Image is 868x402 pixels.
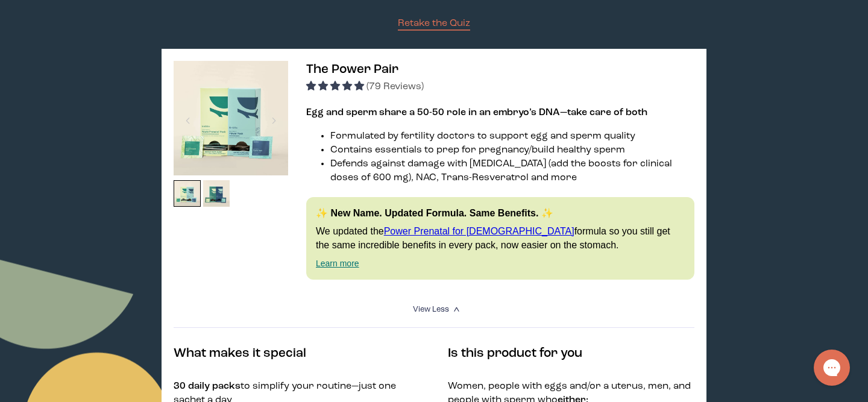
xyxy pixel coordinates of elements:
img: thumbnail image [174,180,201,207]
strong: ✨ New Name. Updated Formula. Same Benefits. ✨ [316,208,553,218]
li: Contains essentials to prep for pregnancy/build healthy sperm [330,143,694,157]
h4: What makes it special [174,345,421,363]
summary: View Less < [413,304,455,315]
img: thumbnail image [174,61,288,175]
h4: Is this product for you [448,345,695,363]
strong: 30 daily packs [174,382,241,391]
img: thumbnail image [203,180,230,207]
span: (79 Reviews) [366,82,424,92]
li: Formulated by fertility doctors to support egg and sperm quality [330,130,694,143]
a: Retake the Quiz [398,17,470,31]
span: Retake the Quiz [398,19,470,28]
strong: Egg and sperm share a 50-50 role in an embryo’s DNA—take care of both [306,108,647,118]
p: We updated the formula so you still get the same incredible benefits in every pack, now easier on... [316,225,685,252]
span: 4.92 stars [306,82,366,92]
span: View Less [413,306,449,313]
a: Power Prenatal for [DEMOGRAPHIC_DATA] [384,226,574,236]
iframe: Gorgias live chat messenger [808,345,856,390]
li: Defends against damage with [MEDICAL_DATA] (add the boosts for clinical doses of 600 mg), NAC, Tr... [330,157,694,185]
span: The Power Pair [306,63,398,76]
i: < [452,306,464,313]
a: Learn more [316,259,359,268]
